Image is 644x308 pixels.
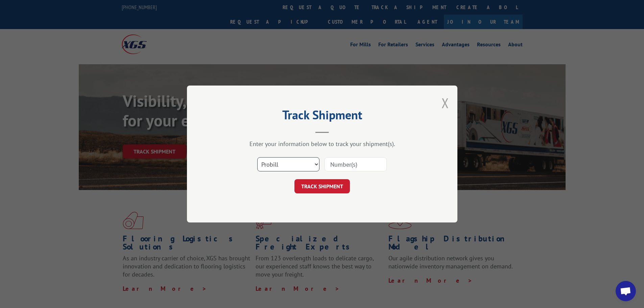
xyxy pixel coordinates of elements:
h2: Track Shipment [221,110,424,123]
input: Number(s) [325,157,387,171]
button: Close modal [442,94,449,112]
div: Enter your information below to track your shipment(s). [221,140,424,148]
button: TRACK SHIPMENT [294,179,350,193]
div: Open chat [616,281,636,301]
